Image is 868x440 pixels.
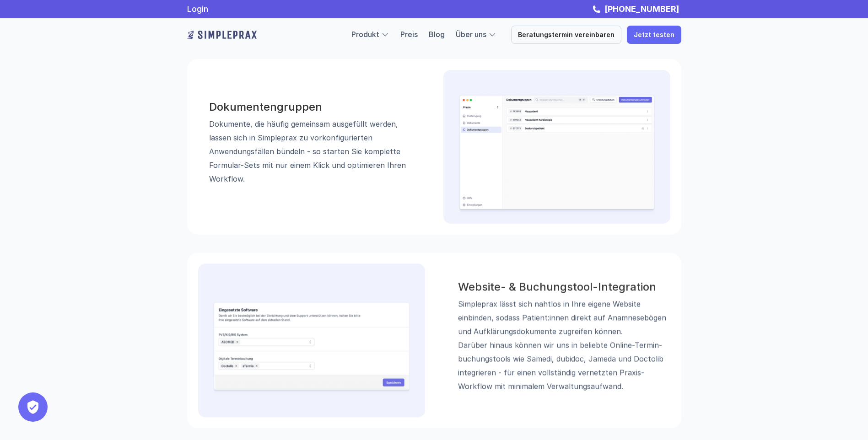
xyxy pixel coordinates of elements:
[429,30,445,39] a: Blog
[518,31,615,39] p: Beratungstermin vereinbaren
[627,26,681,44] a: Jetzt testen
[213,278,410,417] img: Ausschnitt aus dem Produkt wo man ein Terminbuchungstool anbinden kann
[209,101,410,114] h3: Dokumentengruppen
[602,4,681,14] a: [PHONE_NUMBER]
[456,30,486,39] a: Über uns
[458,85,656,224] img: Beispielbild der Anwendung der Dokumentengruppen
[634,31,674,39] p: Jetzt testen
[458,297,670,393] p: Simpleprax lässt sich nahtlos in Ihre eigene Website einbinden, sodass Patient:innen direkt auf A...
[187,4,208,14] a: Login
[209,118,410,186] p: Dokumente, die häufig gemeinsam ausgefüllt werden, lassen sich in Simpleprax zu vorkonfigurierten...
[604,4,679,14] strong: [PHONE_NUMBER]
[458,280,670,294] h3: Website- & Buchungstool-Integration
[511,26,621,44] a: Beratungstermin vereinbaren
[351,30,379,39] a: Produkt
[400,30,418,39] a: Preis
